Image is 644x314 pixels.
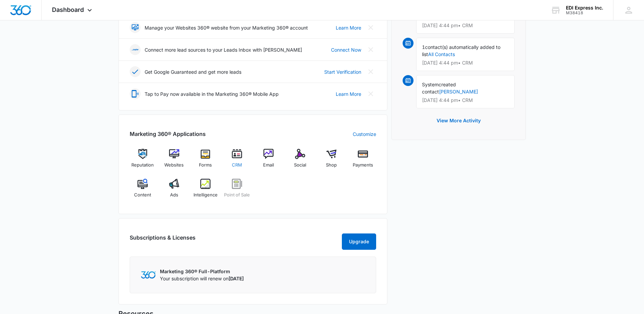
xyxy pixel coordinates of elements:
[130,233,196,247] h2: Subscriptions & Licenses
[422,23,509,28] p: [DATE] 4:44 pm • CRM
[130,149,156,173] a: Reputation
[130,179,156,203] a: Content
[365,66,376,77] button: Close
[350,149,376,173] a: Payments
[439,89,478,94] a: [PERSON_NAME]
[145,24,308,31] p: Manage your Websites 360® website from your Marketing 360® account
[134,192,151,198] span: Content
[342,233,376,250] button: Upgrade
[336,24,361,31] a: Learn More
[422,60,509,65] p: [DATE] 4:44 pm • CRM
[287,149,313,173] a: Social
[365,88,376,99] button: Close
[52,6,84,13] span: Dashboard
[353,162,373,169] span: Payments
[199,162,212,169] span: Forms
[422,44,500,57] span: contact(s) automatically added to list
[422,82,439,87] span: System
[161,149,187,173] a: Websites
[336,90,361,98] a: Learn More
[130,130,206,138] h2: Marketing 360® Applications
[331,46,361,53] a: Connect Now
[365,22,376,33] button: Close
[422,44,425,50] span: 1
[566,11,603,15] div: account id
[192,179,219,203] a: Intelligence
[232,162,242,169] span: CRM
[192,149,219,173] a: Forms
[224,149,250,173] a: CRM
[141,271,156,278] img: Marketing 360 Logo
[164,162,184,169] span: Websites
[263,162,274,169] span: Email
[224,179,250,203] a: Point of Sale
[294,162,306,169] span: Social
[422,98,509,103] p: [DATE] 4:44 pm • CRM
[324,68,361,75] a: Start Verification
[256,149,282,173] a: Email
[365,44,376,55] button: Close
[422,82,456,94] span: created contact
[224,192,250,198] span: Point of Sale
[430,112,487,129] button: View More Activity
[131,162,154,169] span: Reputation
[145,68,241,75] p: Get Google Guaranteed and get more leads
[160,268,244,275] p: Marketing 360® Full-Platform
[161,179,187,203] a: Ads
[145,90,279,98] p: Tap to Pay now available in the Marketing 360® Mobile App
[326,162,337,169] span: Shop
[160,275,244,282] p: Your subscription will renew on
[566,5,603,11] div: account name
[228,276,244,281] span: [DATE]
[194,192,218,198] span: Intelligence
[145,46,302,53] p: Connect more lead sources to your Leads Inbox with [PERSON_NAME]
[170,192,178,198] span: Ads
[428,51,455,57] a: All Contacts
[318,149,345,173] a: Shop
[353,130,376,138] a: Customize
